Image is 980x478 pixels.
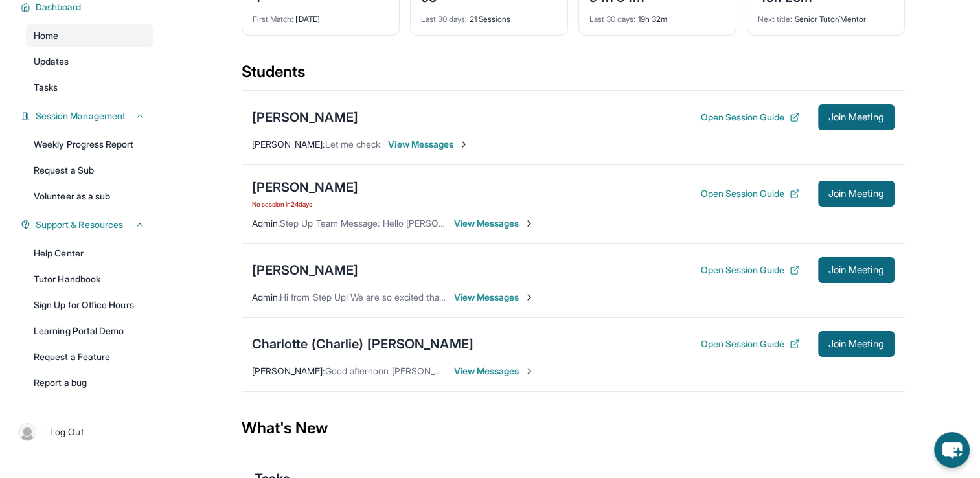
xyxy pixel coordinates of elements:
[252,218,280,229] span: Admin :
[242,62,905,90] div: Students
[252,199,358,209] span: No session in 24 days
[589,14,636,24] span: Last 30 days :
[828,113,884,121] span: Join Meeting
[242,400,905,457] div: What's New
[454,365,535,378] span: View Messages
[26,345,153,369] a: Request a Feature
[26,185,153,208] a: Volunteer as a sub
[818,331,895,357] button: Join Meeting
[758,6,894,25] div: Senior Tutor/Mentor
[454,217,535,230] span: View Messages
[18,423,36,441] img: user-img
[421,14,468,24] span: Last 30 days :
[252,139,325,150] span: [PERSON_NAME] :
[700,264,799,277] button: Open Session Guide
[34,55,69,68] span: Updates
[828,190,884,198] span: Join Meeting
[818,181,895,207] button: Join Meeting
[253,14,294,24] span: First Match :
[818,257,895,283] button: Join Meeting
[252,178,358,196] div: [PERSON_NAME]
[26,76,153,99] a: Tasks
[252,335,473,353] div: Charlotte (Charlie) [PERSON_NAME]
[589,6,725,25] div: 19h 32m
[459,139,469,150] img: Chevron-Right
[26,159,153,182] a: Request a Sub
[30,1,145,14] button: Dashboard
[524,292,534,302] img: Chevron-Right
[26,242,153,265] a: Help Center
[818,104,895,130] button: Join Meeting
[252,108,358,126] div: [PERSON_NAME]
[828,340,884,348] span: Join Meeting
[758,14,793,24] span: Next title :
[388,138,469,151] span: View Messages
[828,266,884,274] span: Join Meeting
[454,291,535,304] span: View Messages
[26,293,153,317] a: Sign Up for Office Hours
[26,371,153,394] a: Report a bug
[934,432,970,468] button: chat-button
[36,109,126,122] span: Session Management
[30,109,145,122] button: Session Management
[26,319,153,343] a: Learning Portal Demo
[34,29,58,42] span: Home
[41,424,45,440] span: |
[524,218,534,229] img: Chevron-Right
[700,337,799,350] button: Open Session Guide
[26,50,153,73] a: Updates
[26,133,153,156] a: Weekly Progress Report
[50,426,84,438] span: Log Out
[26,24,153,47] a: Home
[421,6,557,25] div: 21 Sessions
[252,261,358,279] div: [PERSON_NAME]
[700,111,799,124] button: Open Session Guide
[524,366,534,376] img: Chevron-Right
[325,139,381,150] span: Let me check
[13,418,153,446] a: |Log Out
[252,365,325,376] span: [PERSON_NAME] :
[36,1,82,14] span: Dashboard
[700,187,799,200] button: Open Session Guide
[26,267,153,291] a: Tutor Handbook
[253,6,389,25] div: [DATE]
[30,218,145,231] button: Support & Resources
[34,81,58,94] span: Tasks
[36,218,123,231] span: Support & Resources
[252,291,280,302] span: Admin :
